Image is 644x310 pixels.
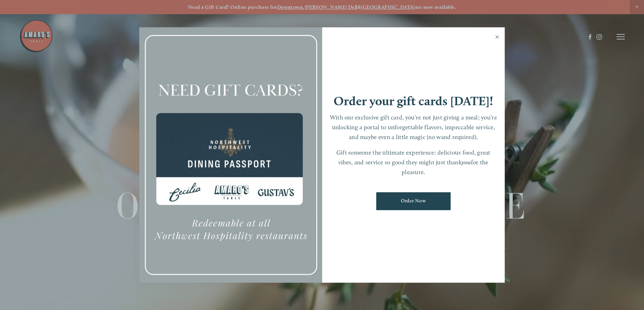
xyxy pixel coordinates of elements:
a: Close [491,28,504,47]
p: With our exclusive gift card, you’re not just giving a meal; you’re unlocking a portal to unforge... [329,113,498,142]
a: Order Now [376,192,451,210]
h1: Order your gift cards [DATE]! [334,95,493,107]
p: Gift someone the ultimate experience: delicious food, great vibes, and service so good they might... [329,148,498,177]
em: you [462,159,471,166]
